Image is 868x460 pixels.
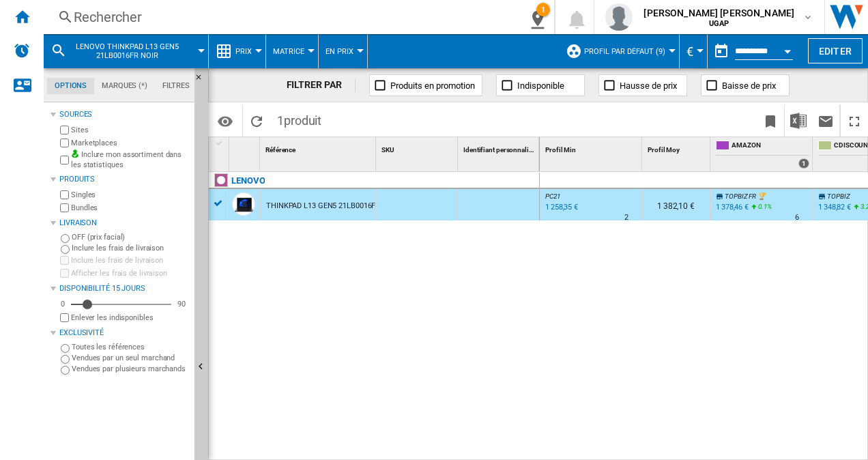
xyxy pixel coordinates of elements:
button: Matrice [273,34,311,68]
i: % [859,201,867,217]
input: Vendues par un seul marchand [61,355,70,364]
div: Profil Moy Sort None [645,137,710,158]
input: Afficher les frais de livraison [60,269,69,278]
img: profile.jpg [605,3,633,31]
input: Afficher les frais de livraison [60,313,69,322]
span: Indisponible [517,81,564,91]
div: Exclusivité [59,328,189,339]
md-tab-item: Marques (*) [94,78,155,94]
img: mysite-bg-18x18.png [71,149,79,158]
span: Profil Min [545,146,576,154]
span: 0.1 [758,203,767,210]
input: Bundles [60,203,69,212]
div: Sort None [379,137,457,158]
label: Vendues par un seul marchand [72,353,189,363]
span: SKU [381,146,394,154]
div: Délai de livraison : 2 jours [624,211,628,225]
div: Délai de livraison : 6 jours [795,211,799,225]
button: Options [212,109,239,133]
span: Prix [235,47,252,56]
i: % [757,201,765,217]
div: LENOVO THINKPAD L13 GEN5 21LB0016FR NOIR [50,34,201,68]
button: En Prix [325,34,360,68]
div: AMAZON 1 offers sold by AMAZON [713,137,812,171]
div: Disponibilité 15 Jours [59,283,189,294]
span: Hausse de prix [620,81,677,91]
span: Matrice [273,47,304,56]
button: Télécharger au format Excel [785,104,812,136]
div: 0 [57,299,68,309]
md-slider: Disponibilité [71,298,171,311]
input: Marketplaces [60,139,69,147]
span: TOPBIZ FR 🏆 [725,192,766,200]
div: 1 382,10 € [642,189,710,220]
button: Prix [235,34,259,68]
button: Baisse de prix [701,74,790,96]
label: Inclure mon assortiment dans les statistiques [71,149,189,171]
label: Enlever les indisponibles [71,313,189,323]
input: Sites [60,126,69,134]
div: Cliquez pour filtrer sur cette marque [231,173,265,189]
input: Toutes les références [61,344,70,353]
button: Open calendar [775,37,800,61]
div: Sort None [263,137,375,158]
label: Marketplaces [71,138,189,148]
span: PC21 [545,192,560,200]
div: Prix [216,34,259,68]
md-tab-item: Filtres [155,78,197,94]
div: Référence Sort None [263,137,375,158]
div: Identifiant personnalisé Sort None [461,137,539,158]
button: md-calendar [708,38,735,65]
span: TOPBIZ [827,192,850,200]
div: Rechercher [74,8,480,27]
label: Singles [71,190,189,200]
label: OFF (prix facial) [72,232,189,242]
div: Sources [59,109,189,120]
span: 1 [270,104,328,133]
label: Bundles [71,203,189,213]
button: € [686,34,700,68]
div: Sort None [645,137,710,158]
button: Hausse de prix [598,74,687,96]
div: 1 348,82 € [816,201,851,214]
div: Produits [59,174,189,185]
div: Sort None [232,137,259,158]
button: Indisponible [496,74,585,96]
span: En Prix [325,47,353,56]
span: Référence [265,146,295,154]
div: Mise à jour : mercredi 3 septembre 2025 03:39 [543,201,578,214]
input: Singles [60,190,69,199]
input: OFF (prix facial) [61,234,70,243]
span: LENOVO THINKPAD L13 GEN5 21LB0016FR NOIR [72,42,182,60]
span: Identifiant personnalisé [463,146,536,154]
span: Baisse de prix [722,81,776,91]
img: alerts-logo.svg [14,42,30,59]
md-tab-item: Options [47,78,94,94]
span: € [686,44,693,59]
span: Profil Moy [648,146,680,154]
div: FILTRER PAR [287,78,356,92]
button: Envoyer ce rapport par email [812,104,839,136]
div: 1 [536,3,550,16]
label: Toutes les références [72,342,189,352]
div: 1 offers sold by AMAZON [798,158,809,169]
label: Afficher les frais de livraison [71,268,189,278]
span: [PERSON_NAME] [PERSON_NAME] [643,6,794,20]
div: Profil par défaut (9) [566,34,672,68]
img: excel-24x24.png [790,113,807,129]
button: Produits en promotion [369,74,482,96]
div: Livraison [59,218,189,229]
input: Inclure les frais de livraison [61,245,70,254]
div: 1 348,82 € [818,203,851,212]
md-menu: Currency [680,34,708,68]
div: 1 378,46 € [714,201,749,214]
button: Recharger [243,104,270,136]
span: Produits en promotion [390,81,475,91]
button: Plein écran [841,104,868,136]
span: Profil par défaut (9) [584,47,665,56]
input: Inclure les frais de livraison [60,256,69,265]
